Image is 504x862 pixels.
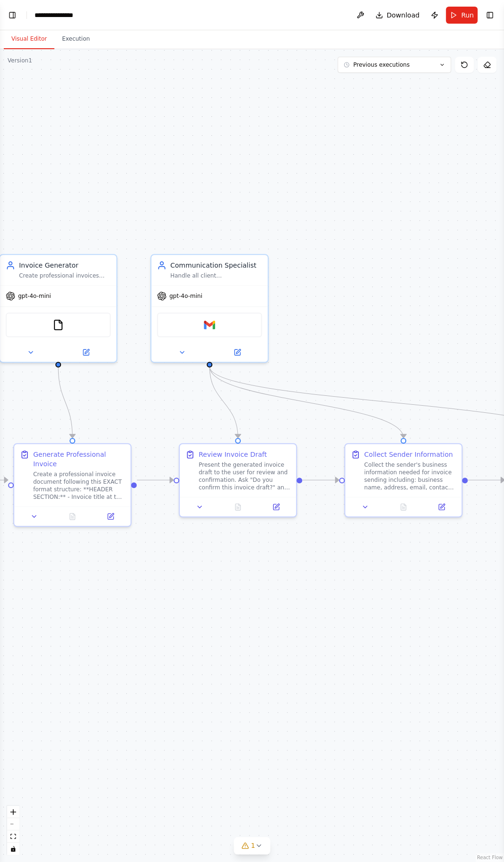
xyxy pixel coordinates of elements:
div: Review Invoice Draft [199,450,267,459]
div: Generate Professional Invoice [33,450,125,469]
span: gpt-4o-mini [18,292,51,300]
div: Invoice Generator [19,261,111,270]
div: Review Invoice DraftPresent the generated invoice draft to the user for review and confirmation. ... [179,443,297,517]
button: Show right sidebar [483,9,496,22]
nav: breadcrumb [35,10,80,20]
button: Open in side panel [59,347,113,358]
button: fit view [7,830,19,843]
g: Edge from 9c07b835-738c-465b-be98-5724c7aca649 to 2a77b158-a76f-4975-95f6-742266932e80 [205,366,408,438]
div: Collect Sender InformationCollect the sender's business information needed for invoice sending in... [344,443,462,517]
span: Previous executions [353,61,409,69]
div: Create professional invoices following this EXACT format structure from the provided template: He... [19,272,111,279]
g: Edge from c4a4d17d-be07-4e27-9370-ccafed4c21d9 to 2a77b158-a76f-4975-95f6-742266932e80 [303,475,339,485]
a: React Flow attribution [477,855,503,860]
g: Edge from f5c4e478-7259-479d-963c-447eda67615f to 3b7365bd-8b17-4e11-983d-44c97e382046 [53,366,77,438]
div: Present the generated invoice draft to the user for review and confirmation. Ask "Do you confirm ... [199,461,290,491]
button: Open in side panel [210,347,264,358]
div: React Flow controls [7,806,19,855]
button: No output available [52,511,93,522]
span: Run [461,10,474,20]
button: zoom out [7,818,19,830]
button: Open in side panel [425,501,458,513]
button: Previous executions [338,57,451,73]
button: Open in side panel [94,511,127,522]
div: Create a professional invoice document following this EXACT format structure: **HEADER SECTION:**... [33,470,125,501]
button: toggle interactivity [7,843,19,855]
div: Collect Sender Information [364,450,453,459]
div: Communication SpecialistHandle all client communications for invoice delivery including sending i... [150,254,269,363]
button: Open in side panel [260,501,292,513]
div: Communication Specialist [170,261,262,270]
button: Show left sidebar [6,9,19,22]
div: Collect the sender's business information needed for invoice sending including: business name, ad... [364,461,456,491]
button: Download [372,7,424,24]
img: Gmail [204,319,215,331]
button: No output available [383,501,424,513]
div: Handle all client communications for invoice delivery including sending invoices via email, manag... [170,272,262,279]
button: 1 [234,837,270,854]
div: Generate Professional InvoiceCreate a professional invoice document following this EXACT format s... [13,443,131,527]
span: gpt-4o-mini [169,292,202,300]
span: 1 [251,841,255,850]
button: zoom in [7,806,19,818]
g: Edge from 9c07b835-738c-465b-be98-5724c7aca649 to c4a4d17d-be07-4e27-9370-ccafed4c21d9 [205,366,243,438]
div: Version 1 [8,57,32,64]
button: Visual Editor [4,29,54,49]
span: Download [387,10,420,20]
g: Edge from 3b7365bd-8b17-4e11-983d-44c97e382046 to c4a4d17d-be07-4e27-9370-ccafed4c21d9 [137,475,174,485]
button: Run [446,7,478,24]
img: FileReadTool [52,319,64,331]
button: No output available [218,501,258,513]
button: Execution [54,29,97,49]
